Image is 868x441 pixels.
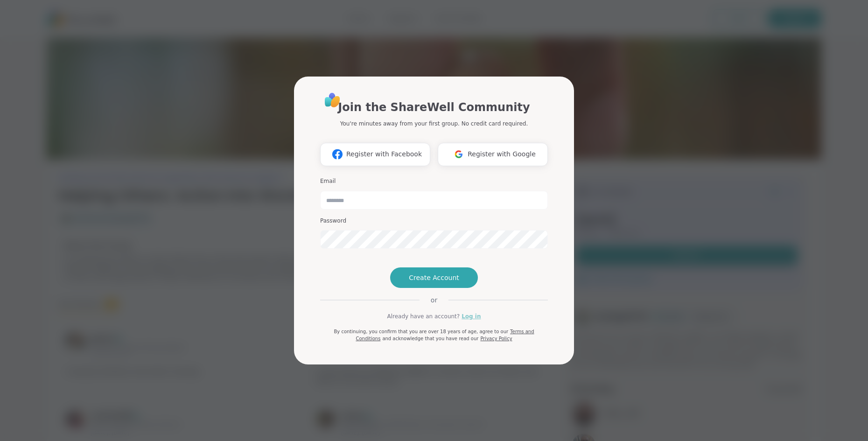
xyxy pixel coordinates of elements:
img: ShareWell Logomark [329,146,346,163]
span: or [420,295,448,305]
img: ShareWell Logomark [450,146,468,163]
span: Register with Facebook [346,149,422,159]
h1: Join the ShareWell Community [338,99,530,116]
p: You're minutes away from your first group. No credit card required. [340,119,528,128]
span: Already have an account? [387,312,460,321]
button: Register with Facebook [320,143,430,166]
button: Create Account [390,267,478,288]
img: ShareWell Logo [322,90,343,111]
button: Register with Google [438,143,548,166]
span: Create Account [409,273,459,282]
a: Privacy Policy [480,336,512,341]
span: and acknowledge that you have read our [382,336,478,341]
h3: Email [320,177,548,185]
span: Register with Google [468,149,536,159]
h3: Password [320,217,548,225]
span: By continuing, you confirm that you are over 18 years of age, agree to our [334,329,508,334]
a: Terms and Conditions [356,329,534,341]
a: Log in [462,312,481,321]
